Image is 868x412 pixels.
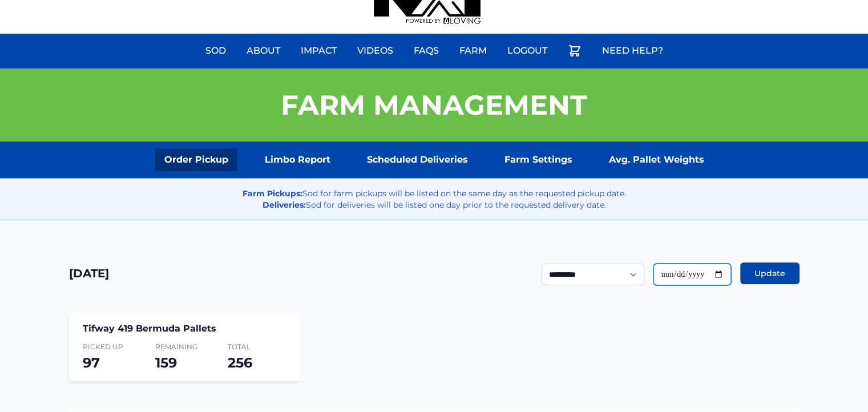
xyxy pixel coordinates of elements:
a: Need Help? [595,37,670,64]
a: About [240,37,287,64]
a: Videos [350,37,400,64]
span: Update [754,268,785,279]
a: Order Pickup [155,148,237,171]
h4: Tifway 419 Bermuda Pallets [83,322,286,336]
button: Update [740,262,800,284]
a: FAQs [407,37,446,64]
a: Farm Settings [495,148,582,171]
a: Sod [199,37,233,64]
h1: [DATE] [69,265,109,281]
a: Scheduled Deliveries [358,148,477,171]
span: Picked Up [83,342,142,352]
a: Avg. Pallet Weights [600,148,713,171]
span: Remaining [155,342,214,352]
span: Total [228,342,286,352]
a: Limbo Report [256,148,340,171]
h1: Farm Management [281,91,587,119]
a: Impact [294,37,344,64]
a: Logout [500,37,554,64]
span: 97 [83,354,100,371]
a: Farm [453,37,494,64]
strong: Deliveries: [263,200,306,210]
span: 256 [228,354,252,371]
span: 159 [155,354,177,371]
strong: Farm Pickups: [243,188,302,199]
